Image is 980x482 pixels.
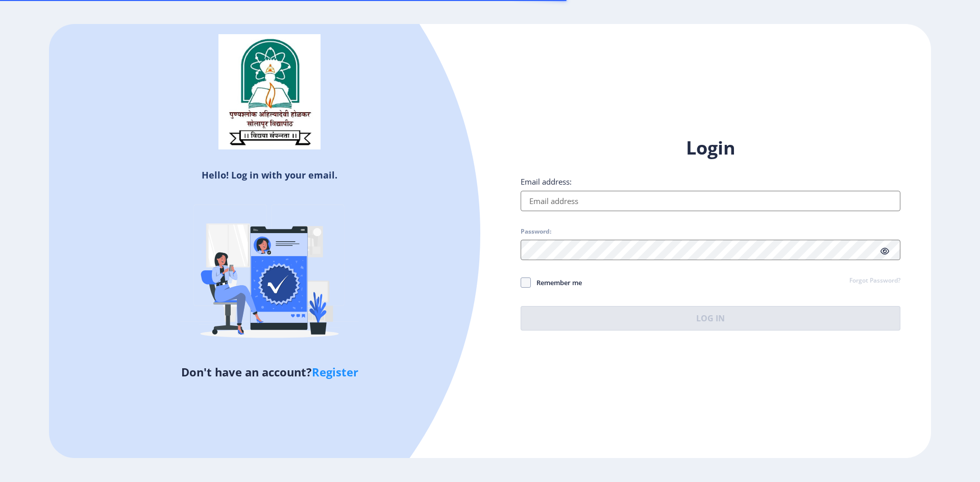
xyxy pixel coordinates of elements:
[180,185,359,364] img: Verified-rafiki.svg
[849,276,900,286] a: Forgot Password?
[57,364,482,380] h5: Don't have an account?
[312,364,358,379] a: Register
[521,176,572,187] label: Email address:
[521,136,900,160] h1: Login
[531,276,582,289] span: Remember me
[218,34,321,149] img: sulogo.png
[521,227,551,236] label: Password:
[521,306,900,331] button: Log In
[521,191,900,211] input: Email address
